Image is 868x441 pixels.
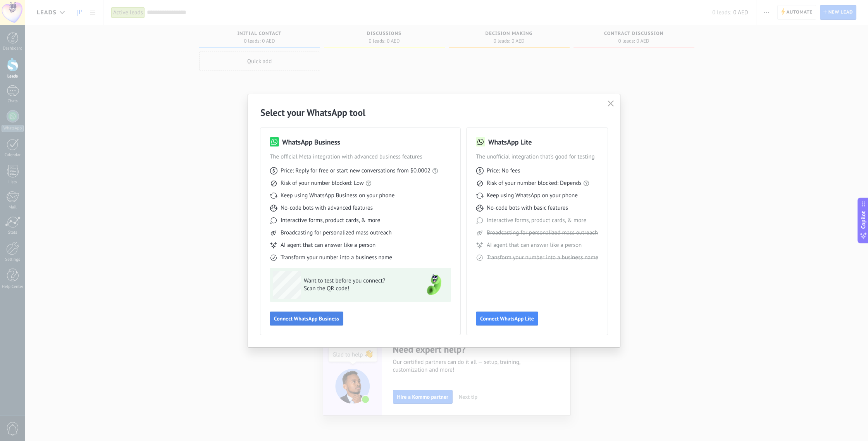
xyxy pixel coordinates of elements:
[487,167,520,175] span: Price: No fees
[304,277,417,285] span: Want to test before you connect?
[476,153,598,161] span: The unofficial integration that’s good for testing
[270,153,451,161] span: The official Meta integration with advanced business features
[487,217,586,224] span: Interactive forms, product cards, & more
[487,179,582,187] span: Risk of your number blocked: Depends
[487,229,598,237] span: Broadcasting for personalized mass outreach
[281,241,375,249] span: AI agent that can answer like a person
[281,167,431,175] span: Price: Reply for free or start new conversations from $0.0002
[476,312,538,326] button: Connect WhatsApp Lite
[304,285,417,293] span: Scan the QR code!
[487,254,598,262] span: Transform your number into a business name
[281,192,394,200] span: Keep using WhatsApp Business on your phone
[487,241,582,249] span: AI agent that can answer like a person
[420,271,448,299] img: green-phone.png
[480,316,534,321] span: Connect WhatsApp Lite
[281,217,380,224] span: Interactive forms, product cards, & more
[281,254,392,262] span: Transform your number into a business name
[281,204,373,212] span: No-code bots with advanced features
[487,204,568,212] span: No-code bots with basic features
[260,107,608,119] h2: Select your WhatsApp tool
[270,312,343,326] button: Connect WhatsApp Business
[488,137,532,147] h3: WhatsApp Lite
[281,229,392,237] span: Broadcasting for personalized mass outreach
[282,137,340,147] h3: WhatsApp Business
[274,316,339,321] span: Connect WhatsApp Business
[859,211,867,229] span: Copilot
[281,179,364,187] span: Risk of your number blocked: Low
[487,192,578,200] span: Keep using WhatsApp on your phone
